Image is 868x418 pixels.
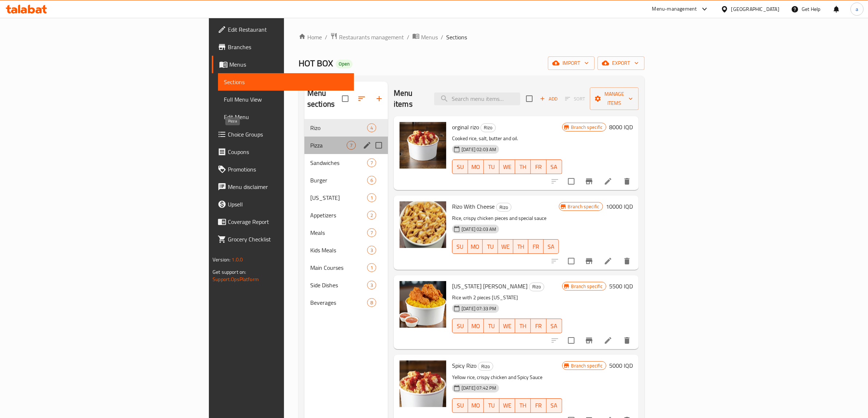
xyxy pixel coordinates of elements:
[367,281,376,289] div: items
[212,143,354,161] a: Coupons
[499,398,515,413] button: WE
[537,93,560,104] span: Add item
[310,141,347,150] span: Pizza
[310,158,367,167] span: Sandwiches
[452,214,558,223] p: Rice, crispy chicken pieces and special sauce
[347,141,356,150] div: items
[338,91,353,106] span: Select all sections
[484,319,499,333] button: TU
[228,147,348,156] span: Coupons
[502,321,512,331] span: WE
[452,134,562,143] p: Cooked rice, salt, butter and oil.
[455,241,465,252] span: SU
[299,32,645,42] nav: breadcrumb
[468,319,484,333] button: MO
[310,211,367,220] span: Appetizers
[606,201,633,212] h6: 10000 IQD
[560,93,590,104] span: Select section first
[304,189,388,206] div: [US_STATE]1
[310,123,367,132] div: Rizo
[310,263,367,272] span: Main Courses
[487,400,497,411] span: TU
[304,154,388,171] div: Sandwiches7
[212,21,354,38] a: Edit Restaurant
[304,206,388,224] div: Appetizers2
[609,360,633,371] h6: 5000 IQD
[310,228,367,237] span: Meals
[518,162,528,172] span: TH
[452,122,479,133] span: orginal rizo
[539,95,558,103] span: Add
[546,159,562,174] button: SA
[468,239,483,254] button: MO
[310,246,367,255] div: Kids Meals
[518,321,528,331] span: TH
[304,276,388,294] div: Side Dishes3
[609,281,633,291] h6: 5500 IQD
[652,5,697,13] div: Menu-management
[604,177,612,186] a: Edit menu item
[480,123,496,132] div: Rizo
[534,162,544,172] span: FR
[229,60,348,69] span: Menus
[498,239,513,254] button: WE
[367,159,376,166] span: 7
[487,162,497,172] span: TU
[484,159,499,174] button: TU
[501,241,510,252] span: WE
[544,239,559,254] button: SA
[228,217,348,226] span: Coverage Report
[459,146,499,153] span: [DATE] 02:03 AM
[487,321,497,331] span: TU
[452,239,468,254] button: SU
[310,193,367,202] div: Kentucky
[212,213,354,230] a: Coverage Report
[484,398,499,413] button: TU
[367,246,376,255] div: items
[604,257,612,265] a: Edit menu item
[213,267,246,277] span: Get support on:
[441,33,443,42] li: /
[310,193,367,202] span: [US_STATE]
[580,173,598,190] button: Branch-specific-item
[452,201,495,212] span: Rizo With Cheese
[310,176,367,185] span: Burger
[604,336,612,345] a: Edit menu item
[518,400,528,411] span: TH
[515,159,531,174] button: TH
[362,140,373,151] button: edit
[609,122,633,132] h6: 8000 IQD
[367,228,376,237] div: items
[212,56,354,73] a: Menus
[590,87,639,110] button: Manage items
[546,398,562,413] button: SA
[471,241,480,252] span: MO
[618,252,636,270] button: delete
[212,178,354,196] a: Menu disclaimer
[304,137,388,154] div: Pizza7edit
[367,298,376,307] div: items
[446,33,467,42] span: Sections
[515,319,531,333] button: TH
[218,91,354,108] a: Full Menu View
[330,32,404,42] a: Restaurants management
[455,321,465,331] span: SU
[529,283,544,291] div: Rizo
[478,362,493,371] div: Rizo
[468,398,484,413] button: MO
[452,281,528,292] span: [US_STATE] [PERSON_NAME]
[228,182,348,191] span: Menu disclaimer
[367,177,376,184] span: 6
[455,162,465,172] span: SU
[513,239,529,254] button: TH
[515,398,531,413] button: TH
[564,174,579,189] span: Select to update
[546,319,562,333] button: SA
[304,224,388,241] div: Meals7
[499,319,515,333] button: WE
[310,298,367,307] span: Beverages
[367,176,376,185] div: items
[212,230,354,248] a: Grocery Checklist
[213,275,259,284] a: Support.OpsPlatform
